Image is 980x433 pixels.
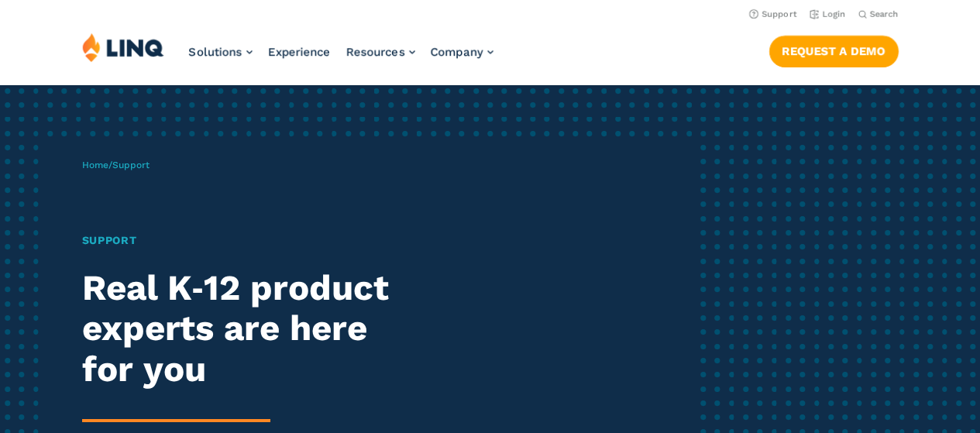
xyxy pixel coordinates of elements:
a: Experience [268,45,331,59]
a: Solutions [189,45,253,59]
span: Solutions [189,45,242,59]
a: Resources [346,45,415,59]
span: Resources [346,45,405,59]
button: Open Search Bar [858,9,899,20]
img: LINQ | K‑12 Software [82,33,164,62]
span: Support [112,160,150,170]
a: Login [810,9,846,19]
a: Home [82,160,108,170]
nav: Primary Navigation [189,33,493,84]
span: Search [870,9,899,19]
nav: Button Navigation [769,33,899,67]
h1: Support [82,232,459,249]
a: Company [431,45,493,59]
a: Request a Demo [769,36,899,67]
span: / [82,160,150,170]
a: Support [749,9,797,19]
h2: Real K‑12 product experts are here for you [82,268,459,390]
span: Company [431,45,483,59]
